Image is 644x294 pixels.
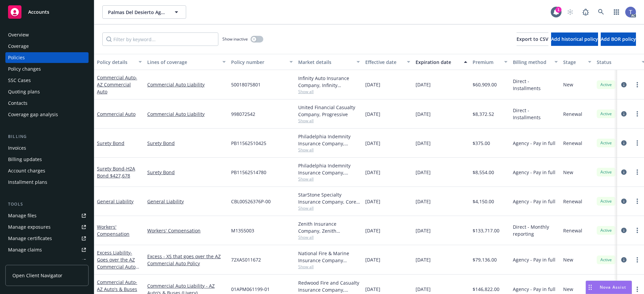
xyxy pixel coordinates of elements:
[416,59,460,66] div: Expiration date
[94,54,145,70] button: Policy details
[5,165,89,176] a: Account charges
[473,59,500,66] div: Premium
[620,197,628,205] a: circleInformation
[145,54,228,70] button: Lines of coverage
[5,210,89,221] a: Manage files
[231,140,266,147] span: PB11562510425
[620,110,628,118] a: circleInformation
[599,257,613,263] span: Active
[513,59,550,66] div: Billing method
[513,286,555,293] span: Agency - Pay in full
[298,89,360,94] span: Show all
[231,111,255,118] span: 998072542
[633,168,641,176] a: more
[563,286,573,293] span: New
[97,111,136,117] a: Commercial Auto
[298,118,360,124] span: Show all
[298,104,360,118] div: United Financial Casualty Company, Progressive
[563,169,573,176] span: New
[147,59,218,66] div: Lines of coverage
[5,98,89,108] a: Contacts
[147,81,226,88] a: Commercial Auto Liability
[5,154,89,165] a: Billing updates
[551,36,598,42] span: Add historical policy
[97,74,137,95] a: Commercial Auto
[8,98,28,108] div: Contacts
[513,169,555,176] span: Agency - Pay in full
[8,86,40,97] div: Quoting plans
[473,256,497,263] span: $79,136.00
[597,59,638,66] div: Status
[108,9,166,16] span: Palmas Del Desierto Ag Services, LLC
[513,256,555,263] span: Agency - Pay in full
[298,59,353,66] div: Market details
[97,224,129,237] a: Workers' Compensation
[513,198,555,205] span: Agency - Pay in full
[5,64,89,74] a: Policy changes
[97,249,136,277] a: Excess Liability
[416,227,431,234] span: [DATE]
[8,29,29,40] div: Overview
[594,5,608,19] a: Search
[298,162,360,176] div: Philadelphia Indemnity Insurance Company, Philadelphia Insurance Companies, Surety1
[5,233,89,244] a: Manage certificates
[5,222,89,232] span: Manage exposures
[610,5,623,19] a: Switch app
[416,198,431,205] span: [DATE]
[633,256,641,264] a: more
[147,111,226,118] a: Commercial Auto Liability
[5,29,89,40] a: Overview
[8,52,25,63] div: Policies
[102,32,218,46] input: Filter by keyword...
[600,284,626,290] span: Nova Assist
[563,81,573,88] span: New
[365,140,380,147] span: [DATE]
[599,169,613,175] span: Active
[517,32,548,46] button: Export to CSV
[5,133,89,140] div: Billing
[8,41,29,52] div: Coverage
[601,36,636,42] span: Add BOR policy
[563,5,577,19] a: Start snowing
[8,210,37,221] div: Manage files
[633,197,641,205] a: more
[563,111,582,118] span: Renewal
[510,54,560,70] button: Billing method
[147,253,226,267] a: Excess - XS that goes over the AZ Commercial Auto Policy
[473,286,499,293] span: $146,822.00
[231,81,261,88] span: 50018075801
[513,140,555,147] span: Agency - Pay in full
[8,109,58,120] div: Coverage gap analysis
[416,256,431,263] span: [DATE]
[8,222,51,232] div: Manage exposures
[147,140,226,147] a: Surety Bond
[298,133,360,147] div: Philadelphia Indemnity Insurance Company, Philadelphia Insurance Companies, Surety1
[620,168,628,176] a: circleInformation
[97,140,124,146] a: Surety Bond
[231,286,270,293] span: 01APM061199-01
[228,54,296,70] button: Policy number
[363,54,413,70] button: Effective date
[416,140,431,147] span: [DATE]
[625,7,636,17] img: photo
[601,32,636,46] button: Add BOR policy
[620,139,628,147] a: circleInformation
[473,140,490,147] span: $375.00
[8,177,47,188] div: Installment plans
[579,5,592,19] a: Report a Bug
[97,74,137,95] span: - AZ Commercial Auto
[473,169,494,176] span: $8,554.00
[563,198,582,205] span: Renewal
[513,78,558,92] span: Direct - Installments
[365,169,380,176] span: [DATE]
[365,286,380,293] span: [DATE]
[5,75,89,86] a: SSC Cases
[555,7,561,13] div: 1
[620,81,628,89] a: circleInformation
[5,52,89,63] a: Policies
[222,36,248,42] span: Show inactive
[633,226,641,234] a: more
[97,198,133,205] a: General Liability
[365,81,380,88] span: [DATE]
[298,250,360,264] div: National Fire & Marine Insurance Company (Property Only), Berkshire Hathaway Homestate Companies ...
